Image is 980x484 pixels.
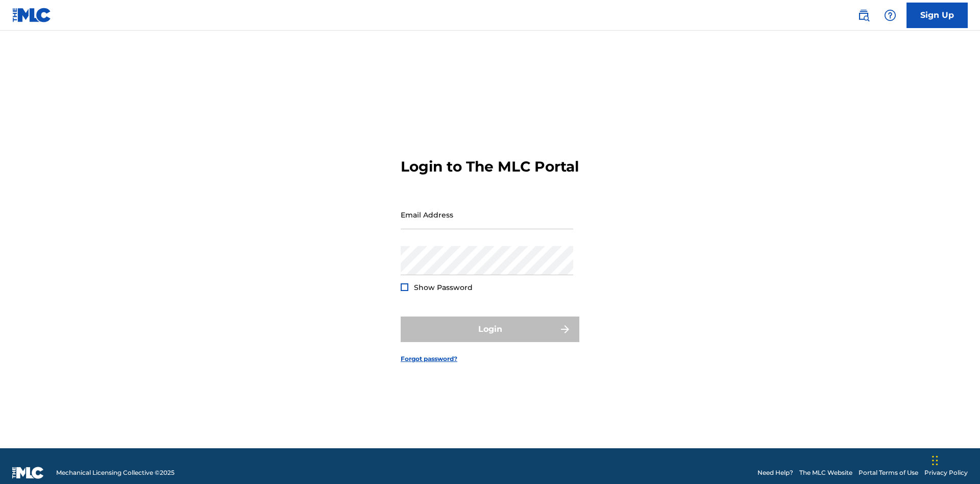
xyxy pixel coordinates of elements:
[880,5,900,26] div: Help
[932,445,938,476] div: Drag
[12,8,52,22] img: MLC Logo
[929,435,980,484] iframe: Chat Widget
[859,468,918,477] a: Portal Terms of Use
[884,9,896,21] img: help
[414,283,473,292] span: Show Password
[853,5,874,26] a: Public Search
[56,468,175,477] span: Mechanical Licensing Collective © 2025
[401,158,579,176] h3: Login to The MLC Portal
[799,468,852,477] a: The MLC Website
[924,468,968,477] a: Privacy Policy
[401,354,457,364] a: Forgot password?
[906,3,968,28] a: Sign Up
[757,468,793,477] a: Need Help?
[857,9,870,21] img: search
[12,467,44,479] img: logo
